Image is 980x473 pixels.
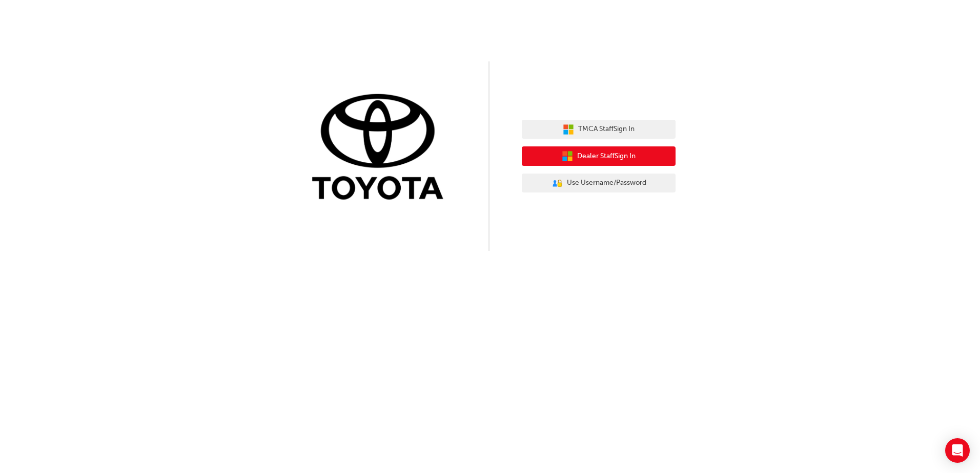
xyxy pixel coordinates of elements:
[567,177,646,189] span: Use Username/Password
[304,92,458,205] img: Trak
[945,438,970,463] div: Open Intercom Messenger
[522,146,676,166] button: Dealer StaffSign In
[577,150,636,162] span: Dealer Staff Sign In
[578,123,635,135] span: TMCA Staff Sign In
[522,174,676,193] button: Use Username/Password
[522,120,676,139] button: TMCA StaffSign In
